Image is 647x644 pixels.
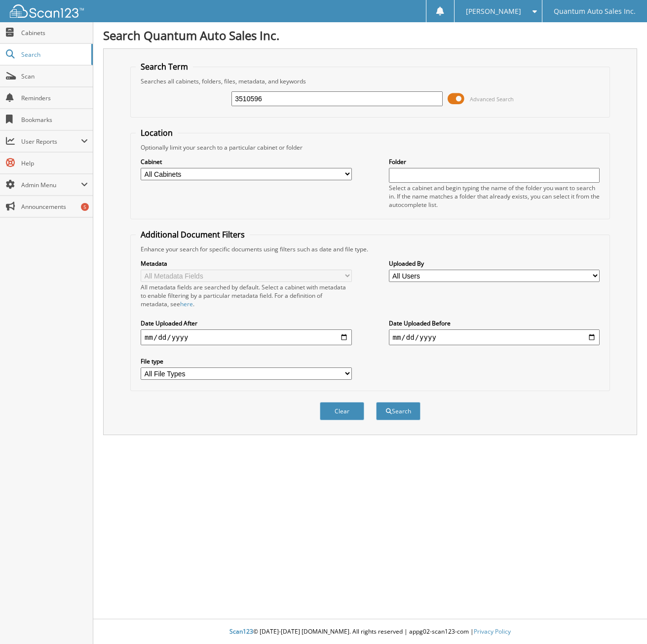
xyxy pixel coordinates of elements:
iframe: Chat Widget [598,597,647,644]
span: Advanced Search [470,95,514,103]
span: Cabinets [21,29,88,37]
a: here [180,300,193,308]
label: Date Uploaded After [141,319,351,327]
div: All metadata fields are searched by default. Select a cabinet with metadata to enable filtering b... [141,283,351,308]
span: Reminders [21,94,88,102]
span: Admin Menu [21,181,81,189]
div: Select a cabinet and begin typing the name of the folder you want to search in. If the name match... [389,184,600,209]
label: Uploaded By [389,259,600,268]
legend: Location [136,127,178,138]
input: end [389,329,600,345]
span: User Reports [21,137,81,146]
label: Metadata [141,259,351,268]
div: 5 [81,203,89,211]
div: Enhance your search for specific documents using filters such as date and file type. [136,245,605,253]
span: Announcements [21,202,88,211]
span: Quantum Auto Sales Inc. [554,8,636,14]
button: Clear [320,402,364,420]
button: Search [376,402,420,420]
label: Date Uploaded Before [389,319,600,327]
img: scan123-logo-white.svg [10,4,84,18]
div: © [DATE]-[DATE] [DOMAIN_NAME]. All rights reserved | appg02-scan123-com | [93,620,647,644]
span: Bookmarks [21,116,88,124]
label: Folder [389,158,600,166]
a: Privacy Policy [474,627,511,636]
span: Help [21,159,88,167]
input: start [141,329,351,345]
label: Cabinet [141,158,351,166]
legend: Search Term [136,61,193,72]
h1: Search Quantum Auto Sales Inc. [103,27,637,43]
span: Search [21,50,86,59]
label: File type [141,357,351,365]
div: Searches all cabinets, folders, files, metadata, and keywords [136,77,605,85]
span: Scan123 [229,627,253,636]
span: Scan [21,72,88,80]
legend: Additional Document Filters [136,229,250,240]
span: [PERSON_NAME] [466,8,521,14]
div: Optionally limit your search to a particular cabinet or folder [136,143,605,152]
